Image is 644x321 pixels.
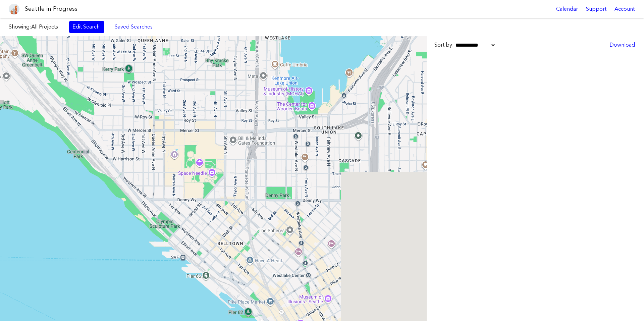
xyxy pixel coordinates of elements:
[9,23,62,31] label: Showing:
[606,39,638,51] a: Download
[434,41,496,49] label: Sort by:
[69,21,104,33] a: Edit Search
[454,42,496,48] select: Sort by:
[31,23,58,30] span: All Projects
[9,4,19,14] img: favicon-96x96.png
[111,21,156,33] a: Saved Searches
[25,5,77,13] h1: Seattle in Progress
